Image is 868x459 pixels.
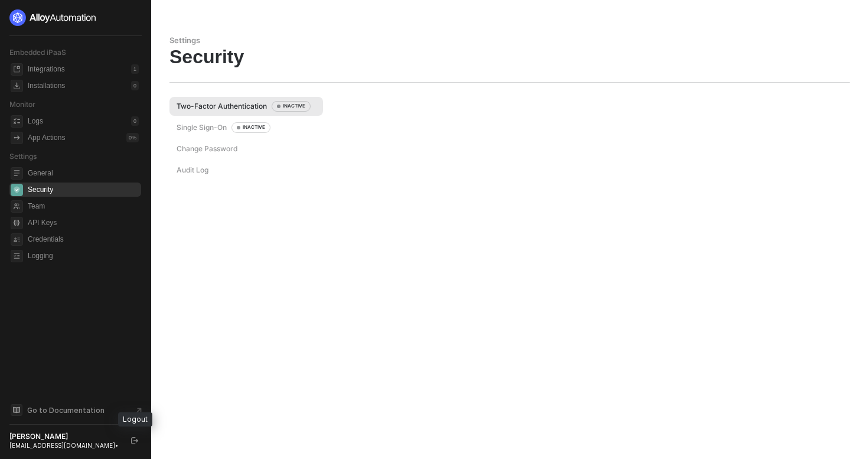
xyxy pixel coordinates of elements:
div: Security [169,45,850,68]
div: Logout [118,412,152,427]
span: Security [28,183,139,197]
span: API Keys [28,216,139,230]
div: Logs [28,116,43,126]
div: Two-Factor Authentication [177,101,311,111]
span: Go to Documentation [27,405,105,415]
span: installations [11,80,23,92]
span: team [11,200,23,213]
span: security [11,184,23,196]
span: documentation [11,404,22,416]
span: icon-logs [11,115,23,128]
span: Logging [28,249,139,263]
div: INACTIVE [231,122,270,132]
span: credentials [11,233,23,246]
div: Audit Log [177,165,208,175]
span: api-key [11,217,23,229]
span: logout [131,437,138,444]
span: Team [28,199,139,213]
span: integrations [11,63,23,76]
div: Change Password [177,144,237,154]
span: document-arrow [133,405,145,416]
span: logging [11,250,23,262]
div: 0 [131,81,139,90]
a: logo [9,9,141,26]
div: [PERSON_NAME] [9,432,120,441]
span: General [28,166,139,180]
div: 0 % [126,133,139,142]
span: Settings [9,152,37,161]
span: Credentials [28,232,139,246]
div: Integrations [28,64,65,74]
a: Knowledge Base [9,403,142,417]
span: Embedded iPaaS [9,48,66,57]
div: [EMAIL_ADDRESS][DOMAIN_NAME] • [9,441,120,450]
div: 1 [131,64,139,74]
span: general [11,167,23,180]
img: logo [9,9,97,26]
span: icon-app-actions [11,132,23,144]
div: Single Sign-On [177,122,270,132]
div: Installations [28,81,65,91]
span: Monitor [9,100,35,109]
div: Settings [169,35,850,45]
div: INACTIVE [272,101,311,111]
div: 0 [131,116,139,126]
div: App Actions [28,133,65,143]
